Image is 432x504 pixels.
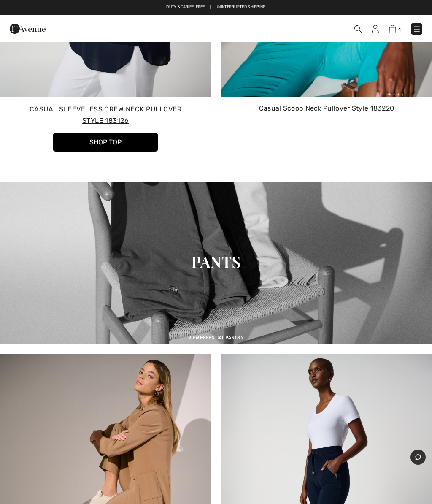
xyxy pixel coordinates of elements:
iframe: Opens a widget where you can chat to one of our agents [410,450,426,465]
span: 1 [398,27,401,33]
a: 1ère Avenue [10,24,46,32]
img: Search [354,25,362,33]
img: Menu [413,25,421,33]
img: My Info [372,25,379,33]
button: Shop Top [53,133,158,152]
p: Casual Scoop Neck Pullover Style 183220 [228,103,425,114]
a: 1 [389,24,401,34]
img: 1ère Avenue [10,20,46,37]
span: Casual Sleeveless Crew Neck Pullover Style 183126 [7,103,204,126]
img: Shopping Bag [389,25,396,33]
a: Duty & tariff-free | Uninterrupted shipping [166,5,265,9]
